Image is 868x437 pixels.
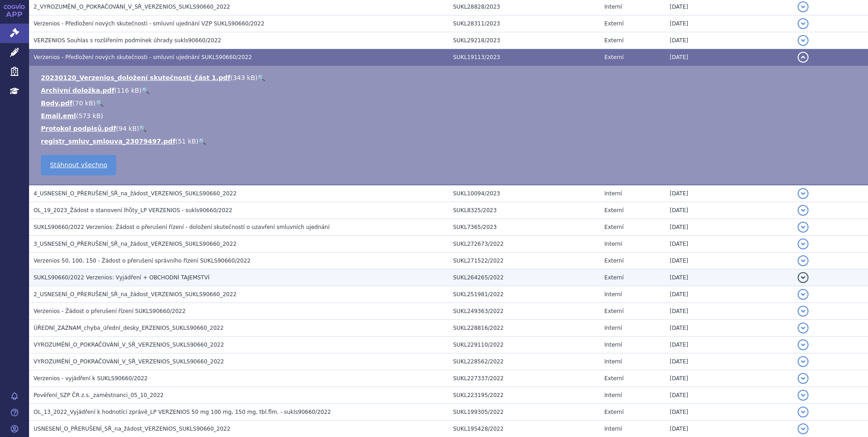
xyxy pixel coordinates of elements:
td: [DATE] [665,387,793,404]
li: ( ) [41,73,859,82]
td: [DATE] [665,337,793,353]
span: 2_USNESENÍ_O_PŘERUŠENÍ_SŘ_na_žádost_VERZENIOS_SUKLS90660_2022 [34,291,237,298]
td: SUKL228816/2022 [449,320,600,337]
span: 2_VYROZUMĚNÍ_O_POKRAČOVÁNÍ_V_SŘ_VERZENIOS_SUKLS90660_2022 [34,4,230,10]
span: SUKLS90660/2022 Verzenios: Žádost o přerušení řízení - doložení skutečností o uzavření smluvních ... [34,224,330,230]
li: ( ) [41,111,859,120]
span: Interní [604,291,622,298]
td: SUKL249363/2022 [449,303,600,320]
span: Interní [604,342,622,348]
a: 🔍 [257,74,265,81]
a: Protokol podpisů.pdf [41,125,116,132]
button: detail [798,188,809,199]
button: detail [798,323,809,333]
a: registr_smluv_smlouva_23079497.pdf [41,138,175,145]
button: detail [798,1,809,12]
span: 343 kB [233,74,255,81]
a: Body.pdf [41,99,73,107]
a: Stáhnout všechno [41,155,116,175]
span: Verzenios - Žádost o přerušení řízení SUKLS90660/2022 [34,308,186,314]
a: 🔍 [139,125,147,132]
td: SUKL271522/2022 [449,253,600,269]
span: Interní [604,241,622,247]
a: 🔍 [142,87,149,94]
td: [DATE] [665,404,793,421]
span: VYROZUMĚNÍ_O_POKRAČOVÁNÍ_V_SŘ_VERZENIOS_SUKLS90660_2022 [34,358,224,365]
span: 51 kB [178,138,196,145]
button: detail [798,52,809,63]
span: 116 kB [117,87,139,94]
span: OL_13_2022_Vyjádření k hodnotící zprávě_LP VERZENIOS 50 mg 100 mg, 150 mg, tbl.flm. - sukls90660/... [34,409,331,415]
td: SUKL29218/2023 [449,32,600,49]
button: detail [798,205,809,216]
span: Externí [604,409,623,415]
button: detail [798,339,809,350]
button: detail [798,222,809,233]
span: 573 kB [79,112,101,119]
span: SUKLS90660/2022 Verzenios: Vyjádření + OBCHODNÍ TAJEMSTVÍ [34,274,209,281]
td: SUKL7365/2023 [449,219,600,236]
td: SUKL199305/2022 [449,404,600,421]
span: Interní [604,392,622,398]
td: SUKL28311/2023 [449,15,600,32]
td: [DATE] [665,15,793,32]
span: Pověření_SZP ČR z.s._zaměstnanci_05_10_2022 [34,392,163,398]
td: SUKL227337/2022 [449,370,600,387]
span: VYROZUMĚNÍ_O_POKRAČOVÁNÍ_V_SŘ_VERZENIOS_SUKLS90660_2022 [34,342,224,348]
span: Interní [604,358,622,365]
td: SUKL264265/2022 [449,269,600,286]
td: SUKL251981/2022 [449,286,600,303]
td: [DATE] [665,320,793,337]
span: 3_USNESENÍ_O_PŘERUŠENÍ_SŘ_na_žádost_VERZENIOS_SUKLS90660_2022 [34,241,237,247]
span: Interní [604,190,622,197]
td: [DATE] [665,49,793,66]
span: 70 kB [75,99,93,107]
span: Externí [604,54,623,60]
span: Interní [604,325,622,331]
span: 94 kB [118,125,137,132]
td: SUKL19113/2023 [449,49,600,66]
td: SUKL229110/2022 [449,337,600,353]
td: SUKL10094/2023 [449,185,600,202]
td: SUKL223195/2022 [449,387,600,404]
span: Externí [604,37,623,44]
span: VERZENIOS Souhlas s rozšířením podmínek úhrady sukls90660/2022 [34,37,221,44]
td: [DATE] [665,303,793,320]
a: 🔍 [96,99,104,107]
td: [DATE] [665,219,793,236]
td: [DATE] [665,253,793,269]
span: Externí [604,375,623,382]
span: Interní [604,4,622,10]
td: [DATE] [665,185,793,202]
span: Externí [604,224,623,230]
span: Externí [604,274,623,281]
a: 🔍 [198,138,206,145]
span: Externí [604,258,623,264]
span: Externí [604,308,623,314]
a: Archivní doložka.pdf [41,87,114,94]
td: SUKL8325/2023 [449,202,600,219]
button: detail [798,373,809,384]
td: [DATE] [665,269,793,286]
button: detail [798,356,809,367]
td: SUKL272673/2022 [449,236,600,253]
button: detail [798,272,809,283]
button: detail [798,407,809,417]
li: ( ) [41,124,859,133]
button: detail [798,423,809,434]
span: USNESENÍ_O_PŘERUŠENÍ_SŘ_na_žádost_VERZENIOS_SUKLS90660_2022 [34,426,230,432]
td: [DATE] [665,370,793,387]
td: [DATE] [665,202,793,219]
button: detail [798,35,809,46]
li: ( ) [41,137,859,146]
td: [DATE] [665,236,793,253]
button: detail [798,289,809,300]
button: detail [798,306,809,317]
span: Verzenios - vyjádření k SUKLS90660/2022 [34,375,148,382]
span: Verzenios 50, 100, 150 - Žádost o přerušení správního řízení SUKLS90660/2022 [34,258,251,264]
span: ÚŘEDNÍ_ZÁZNAM_chyba_úřední_desky_ERZENIOS_SUKLS90660_2022 [34,325,224,331]
span: Externí [604,207,623,214]
span: Interní [604,426,622,432]
button: detail [798,390,809,401]
span: OL_19_2023_Žádost o stanovení lhůty_LP VERZENIOS - sukls90660/2022 [34,207,232,214]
